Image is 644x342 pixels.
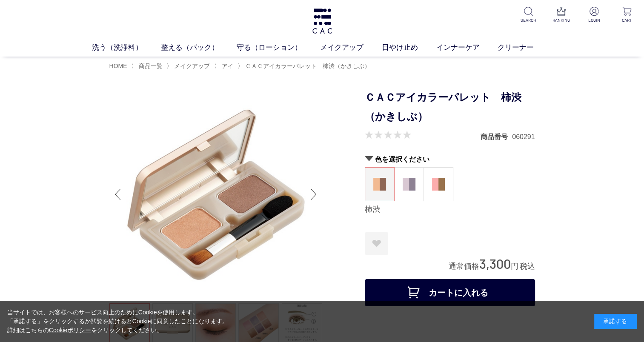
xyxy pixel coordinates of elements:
[320,42,382,53] a: メイクアップ
[498,42,552,53] a: クリーナー
[237,42,320,53] a: 守る（ローション）
[365,167,395,201] dl: 柿渋
[403,178,415,191] img: 紫陽花
[137,63,163,69] a: 商品一覧
[432,178,445,191] img: 八重桜
[49,327,92,333] a: Cookieポリシー
[511,262,518,271] span: 円
[238,62,372,70] li: 〉
[373,178,386,191] img: 柿渋
[172,63,210,69] a: メイクアップ
[479,256,511,271] span: 3,300
[512,132,535,141] dd: 060291
[365,279,535,306] button: カートに入れる
[365,88,535,126] h1: ＣＡＣアイカラーパレット 柿渋（かきしぶ）
[395,168,424,201] a: 紫陽花
[594,314,637,329] div: 承諾する
[222,63,234,69] span: アイ
[616,7,637,23] a: CART
[109,63,127,69] a: HOME
[436,42,498,53] a: インナーケア
[243,63,370,69] a: ＣＡＣアイカラーパレット 柿渋（かきしぶ）
[131,62,165,70] li: 〉
[449,262,479,271] span: 通常価格
[365,205,535,215] div: 柿渋
[551,7,572,23] a: RANKING
[551,17,572,23] p: RANKING
[424,168,453,201] a: 八重桜
[616,17,637,23] p: CART
[109,88,322,301] img: ＣＡＣアイカラーパレット 柿渋（かきしぶ） 柿渋
[365,232,388,255] a: お気に入りに登録する
[518,7,539,23] a: SEARCH
[311,9,333,34] img: logo
[109,177,126,211] div: Previous slide
[245,63,370,69] span: ＣＡＣアイカラーパレット 柿渋（かきしぶ）
[166,62,212,70] li: 〉
[481,132,512,141] dt: 商品番号
[174,63,210,69] span: メイクアップ
[382,42,436,53] a: 日やけ止め
[518,17,539,23] p: SEARCH
[305,177,322,211] div: Next slide
[394,167,424,201] dl: 紫陽花
[139,63,163,69] span: 商品一覧
[161,42,237,53] a: 整える（パック）
[92,42,161,53] a: 洗う（洗浄料）
[220,63,234,69] a: アイ
[584,17,604,23] p: LOGIN
[584,7,604,23] a: LOGIN
[365,155,535,164] h2: 色を選択ください
[214,62,236,70] li: 〉
[7,308,229,335] div: 当サイトでは、お客様へのサービス向上のためにCookieを使用します。 「承諾する」をクリックするか閲覧を続けるとCookieに同意したことになります。 詳細はこちらの をクリックしてください。
[520,262,535,271] span: 税込
[424,167,453,201] dl: 八重桜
